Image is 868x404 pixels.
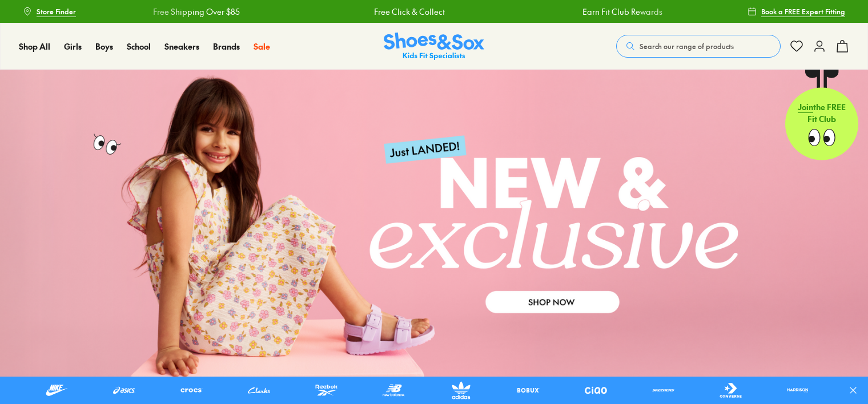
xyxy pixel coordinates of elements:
[37,6,76,17] span: Store Finder
[254,41,270,52] span: Sale
[95,41,113,52] a: Boys
[19,41,50,52] span: Shop All
[748,1,845,22] a: Book a FREE Expert Fitting
[581,6,661,18] a: Earn Fit Club Rewards
[785,92,858,134] p: the FREE Fit Club
[254,41,270,52] a: Sale
[23,1,76,22] a: Store Finder
[151,6,238,18] a: Free Shipping Over $85
[127,41,151,52] span: School
[64,41,82,52] a: Girls
[616,35,781,58] button: Search our range of products
[164,41,199,52] span: Sneakers
[761,6,845,17] span: Book a FREE Expert Fitting
[95,41,113,52] span: Boys
[64,41,82,52] span: Girls
[127,41,151,52] a: School
[372,6,443,18] a: Free Click & Collect
[798,101,813,112] span: Join
[384,33,484,60] a: Shoes & Sox
[164,41,199,52] a: Sneakers
[640,41,734,51] span: Search our range of products
[213,41,240,52] a: Brands
[785,69,858,160] a: Jointhe FREE Fit Club
[213,41,240,52] span: Brands
[384,33,484,60] img: SNS_Logo_Responsive.svg
[19,41,50,52] a: Shop All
